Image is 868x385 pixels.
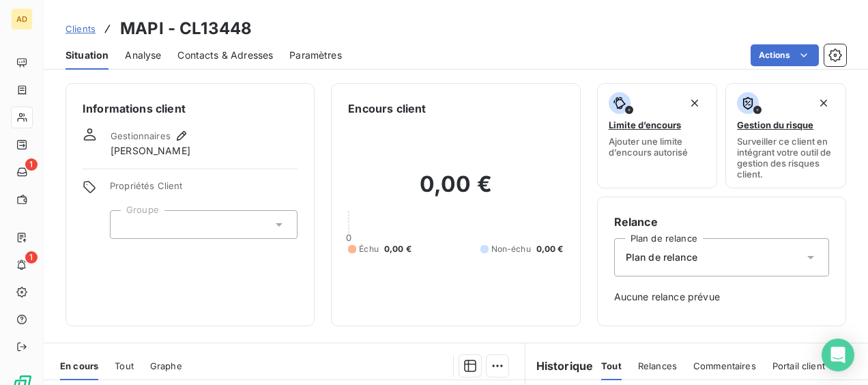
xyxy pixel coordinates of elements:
span: Clients [66,23,96,34]
span: Commentaires [693,360,756,371]
span: Échu [359,243,379,255]
span: Ajouter une limite d’encours autorisé [609,136,706,158]
button: Gestion du risqueSurveiller ce client en intégrant votre outil de gestion des risques client. [725,83,846,188]
div: AD [11,8,33,30]
span: Paramètres [289,48,342,62]
span: Non-échu [491,243,531,255]
h3: MAPI - CL13448 [120,16,252,41]
h6: Informations client [83,100,298,117]
span: Surveiller ce client en intégrant votre outil de gestion des risques client. [737,136,835,180]
span: 1 [25,251,38,263]
input: Ajouter une valeur [121,218,132,231]
span: Aucune relance prévue [614,290,829,304]
h2: 0,00 € [348,171,563,212]
span: Limite d’encours [609,119,681,130]
span: Plan de relance [626,251,697,264]
h6: Encours client [348,100,426,117]
span: Tout [115,360,134,371]
span: Relances [638,360,677,371]
span: [PERSON_NAME] [111,144,190,158]
div: Open Intercom Messenger [822,339,854,371]
span: Gestion du risque [737,119,813,130]
h6: Relance [614,214,829,230]
button: Limite d’encoursAjouter une limite d’encours autorisé [597,83,718,188]
span: Gestionnaires [111,130,171,141]
a: Clients [66,22,96,35]
h6: Historique [525,358,594,374]
span: Contacts & Adresses [177,48,273,62]
span: 0 [346,232,351,243]
span: Tout [601,360,622,371]
button: Actions [751,44,819,66]
span: Analyse [125,48,161,62]
span: 0,00 € [536,243,564,255]
span: 0,00 € [384,243,411,255]
span: Situation [66,48,108,62]
span: Portail client [772,360,825,371]
span: 1 [25,158,38,171]
span: Propriétés Client [110,180,298,199]
span: En cours [60,360,98,371]
span: Graphe [150,360,182,371]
